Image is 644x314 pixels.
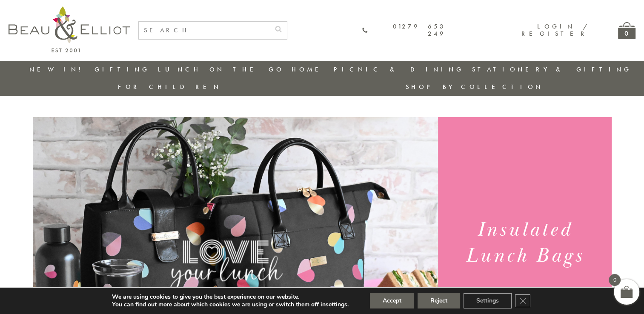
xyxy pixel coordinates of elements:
[515,294,530,307] button: Close GDPR Cookie Banner
[448,217,601,269] h1: Insulated Lunch Bags
[118,83,221,91] a: For Children
[472,65,632,74] a: Stationery & Gifting
[112,301,349,308] p: You can find out more about which cookies we are using or switch them off in .
[618,22,635,39] a: 0
[406,83,543,91] a: Shop by collection
[9,6,130,52] img: logo
[521,22,588,38] a: Login / Register
[362,23,446,38] a: 01279 653 249
[609,274,621,286] span: 0
[326,301,347,308] button: settings
[94,65,150,74] a: Gifting
[292,65,326,74] a: Home
[139,22,270,39] input: SEARCH
[370,293,414,308] button: Accept
[334,65,464,74] a: Picnic & Dining
[464,293,512,308] button: Settings
[29,65,86,74] a: New in!
[158,65,284,74] a: Lunch On The Go
[112,293,349,301] p: We are using cookies to give you the best experience on our website.
[418,293,460,308] button: Reject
